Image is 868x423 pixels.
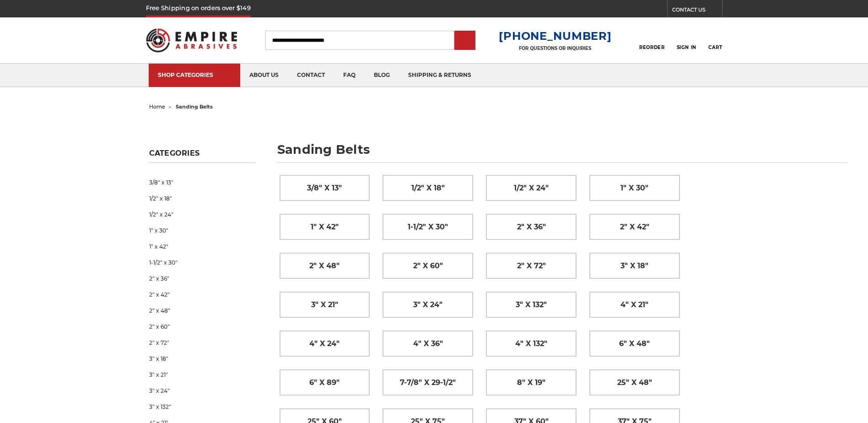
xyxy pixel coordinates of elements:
a: 2" x 72" [149,335,255,351]
span: 1" x 30" [620,180,648,196]
span: Reorder [639,44,664,50]
span: 3" x 18" [620,258,648,274]
a: 3" x 132" [149,399,255,415]
span: 1/2" x 24" [514,180,549,196]
a: 6" x 89" [280,370,370,395]
span: Cart [708,44,722,50]
a: 3" x 24" [149,383,255,399]
a: 1" x 42" [149,239,255,255]
a: 3" x 24" [383,292,473,317]
span: 3/8" x 13" [307,180,342,196]
p: FOR QUESTIONS OR INQUIRIES [499,45,611,51]
a: 2" x 48" [149,303,255,319]
span: 3" x 21" [311,297,338,313]
a: 3" x 132" [486,292,576,317]
a: 2" x 60" [383,253,473,278]
a: 1" x 42" [280,214,370,239]
a: 1" x 30" [590,175,679,201]
a: shipping & returns [399,64,480,87]
a: 1/2" x 18" [383,175,473,201]
a: about us [240,64,288,87]
a: SHOP CATEGORIES [149,64,240,87]
span: 4" x 36" [413,336,443,352]
a: 2" x 42" [590,214,679,239]
a: 8" x 19" [486,370,576,395]
a: 4" x 24" [280,331,370,356]
a: 2" x 36" [486,214,576,239]
a: 4" x 132" [486,331,576,356]
img: Empire Abrasives [146,22,237,58]
a: 1-1/2" x 30" [149,255,255,271]
span: 2" x 60" [413,258,443,274]
a: 1/2" x 24" [149,206,255,222]
span: 3" x 24" [413,297,442,313]
span: 1" x 42" [311,219,339,235]
span: 6" x 48" [619,336,650,352]
a: 1/2" x 24" [486,175,576,201]
span: 2" x 42" [620,219,649,235]
a: Reorder [639,30,664,50]
a: 4" x 21" [590,292,679,317]
a: 2" x 48" [280,253,370,278]
a: 3" x 18" [590,253,679,278]
span: 3" x 132" [516,297,547,313]
span: 4" x 21" [620,297,648,313]
a: 7-7/8" x 29-1/2" [383,370,473,395]
a: 2" x 36" [149,271,255,287]
a: 3/8" x 13" [149,174,255,190]
span: 2" x 48" [309,258,340,274]
span: 8" x 19" [517,375,545,390]
a: 3" x 18" [149,351,255,367]
a: home [149,103,165,110]
span: 2" x 72" [517,258,546,274]
a: 25" x 48" [590,370,679,395]
a: 6" x 48" [590,331,679,356]
span: 4" x 24" [309,336,340,352]
a: 1" x 30" [149,222,255,239]
a: 3/8" x 13" [280,175,370,201]
a: 4" x 36" [383,331,473,356]
a: 3" x 21" [149,367,255,383]
span: 6" x 89" [309,375,340,390]
a: 2" x 72" [486,253,576,278]
input: Submit [456,32,474,50]
a: Cart [708,30,722,50]
a: 2" x 42" [149,287,255,303]
span: Sign In [677,44,696,50]
a: blog [365,64,399,87]
a: contact [288,64,334,87]
span: sanding belts [176,103,213,110]
span: 7-7/8" x 29-1/2" [400,375,456,390]
span: 25" x 48" [617,375,652,390]
a: 1/2" x 18" [149,190,255,206]
a: CONTACT US [672,5,722,17]
a: [PHONE_NUMBER] [499,29,611,43]
a: 1-1/2" x 30" [383,214,473,239]
div: SHOP CATEGORIES [158,71,231,78]
h1: sanding belts [277,143,847,163]
span: 1/2" x 18" [411,180,445,196]
span: 4" x 132" [515,336,547,352]
h5: Categories [149,149,255,163]
a: faq [334,64,365,87]
a: 2" x 60" [149,319,255,335]
span: 1-1/2" x 30" [408,219,448,235]
a: 3" x 21" [280,292,370,317]
span: 2" x 36" [517,219,546,235]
